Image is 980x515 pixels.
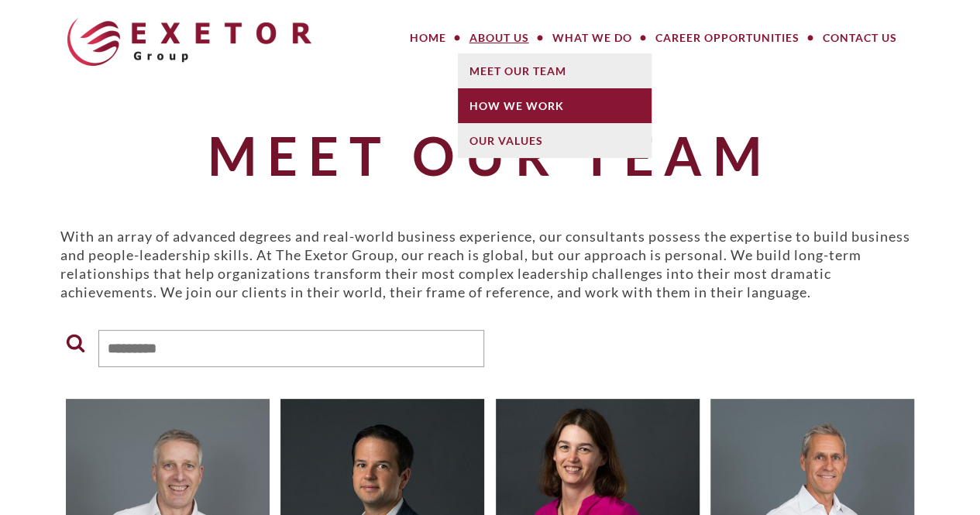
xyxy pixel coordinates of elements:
[458,123,652,158] a: Our Values
[60,227,920,301] p: With an array of advanced degrees and real-world business experience, our consultants possess the...
[398,22,458,53] a: Home
[458,88,652,123] a: How We Work
[67,18,311,66] img: The Exetor Group
[811,22,909,53] a: Contact Us
[60,126,920,184] h1: Meet Our Team
[541,22,644,53] a: What We Do
[458,53,652,88] a: Meet Our Team
[458,22,541,53] a: About Us
[644,22,811,53] a: Career Opportunities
